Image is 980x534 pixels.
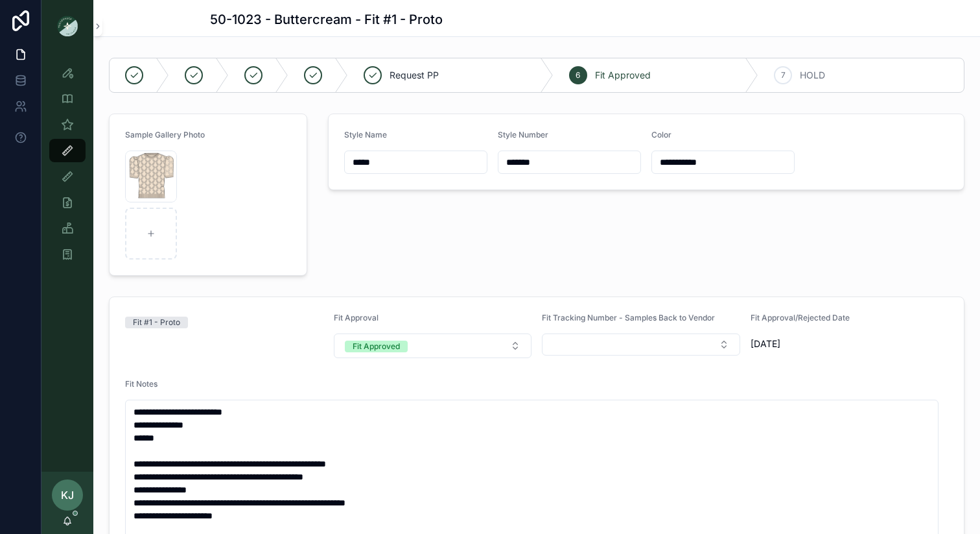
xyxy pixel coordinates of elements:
[210,10,443,29] h1: 50-1023 - Buttercream - Fit #1 - Proto
[542,313,715,322] span: Fit Tracking Number - Samples Back to Vendor
[61,487,74,503] span: KJ
[781,70,786,80] span: 7
[751,337,949,350] span: [DATE]
[57,16,78,36] img: App logo
[751,313,850,322] span: Fit Approval/Rejected Date
[390,69,439,82] span: Request PP
[542,334,740,356] button: Select Button
[800,69,825,82] span: HOLD
[595,69,651,82] span: Fit Approved
[334,334,532,358] button: Select Button
[576,70,580,80] span: 6
[41,52,93,283] div: scrollable content
[344,130,387,140] span: Style Name
[651,130,671,140] span: Color
[353,341,400,352] div: Fit Approved
[133,317,180,328] div: Fit #1 - Proto
[125,379,157,389] span: Fit Notes
[334,313,379,322] span: Fit Approval
[125,130,205,140] span: Sample Gallery Photo
[498,130,548,140] span: Style Number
